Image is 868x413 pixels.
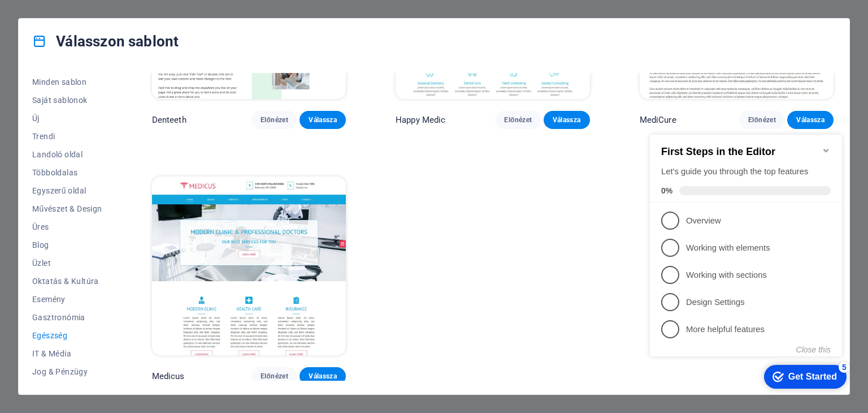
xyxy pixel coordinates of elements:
[32,218,102,236] button: Üres
[32,73,102,91] button: Minden sablon
[32,308,102,326] button: Gasztronómia
[32,127,102,145] button: Trendi
[396,114,446,126] p: Happy Medic
[544,111,590,129] button: Válassza
[41,97,176,109] p: Overview
[32,254,102,272] button: Üzlet
[32,168,102,177] span: Többoldalas
[32,222,102,231] span: Üres
[261,372,289,381] span: Előnézet
[5,117,197,144] li: Working with elements
[251,111,298,129] button: Előnézet
[32,109,102,127] button: Új
[41,124,176,136] p: Working with elements
[748,115,776,124] span: Előnézet
[309,372,337,381] span: Válassza
[32,277,102,286] span: Oktatás & Kultúra
[32,114,102,123] span: Új
[261,115,289,124] span: Előnézet
[32,164,102,182] button: Többoldalas
[143,254,192,264] div: Get Started
[32,259,102,268] span: Üzlet
[16,28,185,40] h2: First Steps in the Editor
[32,182,102,200] button: Egyszerű oldal
[32,331,102,340] span: Egészség
[41,179,176,191] p: Design Settings
[32,363,102,381] button: Jog & Pénzügy
[16,68,34,78] span: 0%
[152,177,346,355] img: Medicus
[193,244,205,255] div: 5
[640,114,676,126] p: MediCure
[119,247,201,271] div: Get Started 5 items remaining, 0% complete
[32,200,102,218] button: Művészet & Design
[16,48,185,60] div: Let's guide you through the top features
[32,290,102,308] button: Esemény
[32,96,102,105] span: Saját sablonok
[504,115,532,124] span: Előnézet
[32,236,102,254] button: Blog
[5,198,197,225] li: More helpful features
[32,326,102,345] button: Egészség
[739,111,785,129] button: Előnézet
[32,204,102,213] span: Művészet & Design
[5,89,197,117] li: Overview
[251,367,298,385] button: Előnézet
[32,272,102,290] button: Oktatás & Kultúra
[5,144,197,171] li: Working with sections
[32,145,102,164] button: Landoló oldal
[152,114,186,126] p: Denteeth
[152,371,185,382] p: Medicus
[151,227,185,236] button: Close this
[796,115,824,124] span: Válassza
[41,206,176,218] p: More helpful features
[32,313,102,322] span: Gasztronómia
[32,240,102,249] span: Blog
[32,91,102,109] button: Saját sablonok
[309,115,337,124] span: Válassza
[32,367,102,376] span: Jog & Pénzügy
[41,152,176,164] p: Working with sections
[32,186,102,195] span: Egyszerű oldal
[32,32,179,50] h4: Válasszon sablont
[300,367,346,385] button: Válassza
[32,295,102,304] span: Esemény
[553,115,581,124] span: Válassza
[495,111,541,129] button: Előnézet
[32,345,102,363] button: IT & Média
[32,78,102,87] span: Minden sablon
[5,171,197,198] li: Design Settings
[32,349,102,358] span: IT & Média
[787,111,834,129] button: Válassza
[300,111,346,129] button: Válassza
[176,28,185,37] div: Minimize checklist
[32,150,102,159] span: Landoló oldal
[32,132,102,141] span: Trendi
